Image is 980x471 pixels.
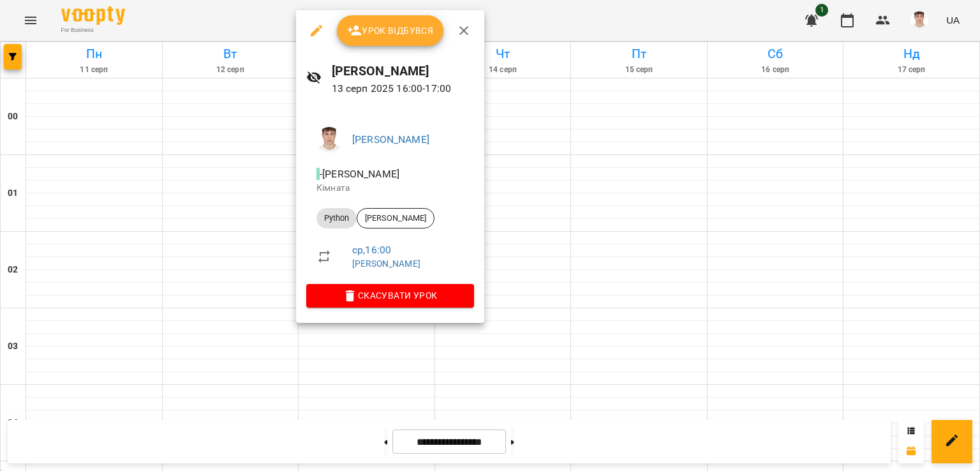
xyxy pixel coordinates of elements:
span: - [PERSON_NAME] [316,168,402,180]
span: [PERSON_NAME] [357,213,434,224]
a: [PERSON_NAME] [352,133,429,146]
p: 13 серп 2025 16:00 - 17:00 [332,81,474,96]
button: Урок відбувся [337,15,444,46]
button: Скасувати Урок [306,284,474,307]
img: 8fe045a9c59afd95b04cf3756caf59e6.jpg [316,127,342,153]
span: Python [316,213,357,224]
h6: [PERSON_NAME] [332,61,474,81]
span: Урок відбувся [347,23,434,38]
div: [PERSON_NAME] [357,208,434,228]
p: Кімната [316,182,464,195]
a: [PERSON_NAME] [352,258,420,269]
span: Скасувати Урок [316,288,464,303]
a: ср , 16:00 [352,244,391,256]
